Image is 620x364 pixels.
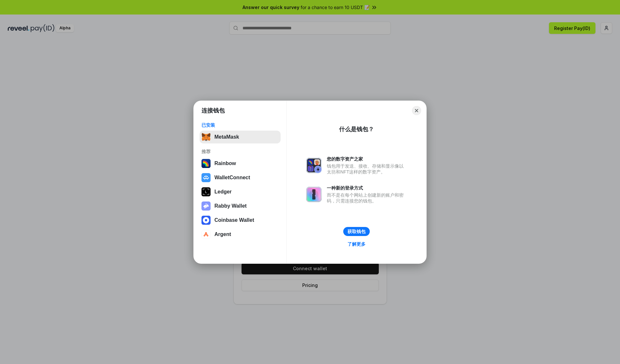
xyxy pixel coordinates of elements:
[200,185,281,198] button: Ledger
[214,189,232,195] div: Ledger
[343,227,370,236] button: 获取钱包
[214,217,254,223] div: Coinbase Wallet
[347,229,366,234] div: 获取钱包
[201,230,211,239] img: svg+xml,%3Csvg%20width%3D%2228%22%20height%3D%2228%22%20viewBox%3D%220%200%2028%2028%22%20fill%3D...
[306,158,322,173] img: svg+xml,%3Csvg%20xmlns%3D%22http%3A%2F%2Fwww.w3.org%2F2000%2Fsvg%22%20fill%3D%22none%22%20viewBox...
[344,240,369,248] a: 了解更多
[214,161,236,166] div: Rainbow
[327,156,407,162] div: 您的数字资产之家
[200,228,281,241] button: Argent
[214,203,247,209] div: Rabby Wallet
[306,187,322,202] img: svg+xml,%3Csvg%20xmlns%3D%22http%3A%2F%2Fwww.w3.org%2F2000%2Fsvg%22%20fill%3D%22none%22%20viewBox...
[200,200,281,212] button: Rabby Wallet
[201,202,211,211] img: svg+xml,%3Csvg%20xmlns%3D%22http%3A%2F%2Fwww.w3.org%2F2000%2Fsvg%22%20fill%3D%22none%22%20viewBox...
[201,187,211,196] img: svg+xml,%3Csvg%20xmlns%3D%22http%3A%2F%2Fwww.w3.org%2F2000%2Fsvg%22%20width%3D%2228%22%20height%3...
[347,241,366,247] div: 了解更多
[412,106,421,115] button: Close
[214,134,239,140] div: MetaMask
[201,159,211,168] img: svg+xml,%3Csvg%20width%3D%22120%22%20height%3D%22120%22%20viewBox%3D%220%200%20120%20120%22%20fil...
[327,192,407,204] div: 而不是在每个网站上创建新的账户和密码，只需连接您的钱包。
[201,107,225,114] h1: 连接钱包
[327,163,407,175] div: 钱包用于发送、接收、存储和显示像以太坊和NFT这样的数字资产。
[327,185,407,191] div: 一种新的登录方式
[200,157,281,170] button: Rainbow
[214,175,250,181] div: WalletConnect
[200,171,281,184] button: WalletConnect
[201,122,279,128] div: 已安装
[339,125,374,133] div: 什么是钱包？
[214,231,231,237] div: Argent
[201,149,279,154] div: 推荐
[201,133,211,142] img: svg+xml,%3Csvg%20fill%3D%22none%22%20height%3D%2233%22%20viewBox%3D%220%200%2035%2033%22%20width%...
[200,131,281,143] button: MetaMask
[201,173,211,182] img: svg+xml,%3Csvg%20width%3D%2228%22%20height%3D%2228%22%20viewBox%3D%220%200%2028%2028%22%20fill%3D...
[200,214,281,227] button: Coinbase Wallet
[201,216,211,225] img: svg+xml,%3Csvg%20width%3D%2228%22%20height%3D%2228%22%20viewBox%3D%220%200%2028%2028%22%20fill%3D...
